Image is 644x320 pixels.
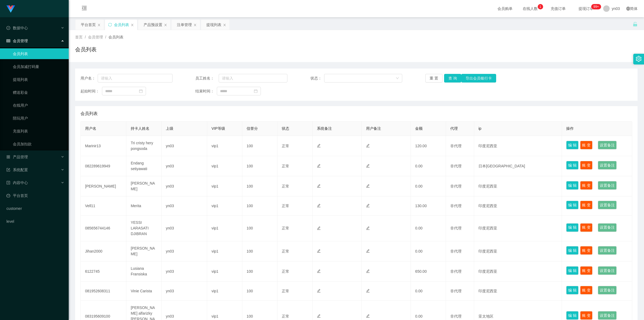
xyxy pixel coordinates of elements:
[6,155,10,159] i: 图标: appstore-o
[580,311,592,320] button: 账 变
[411,136,446,156] td: 120.00
[13,87,64,98] a: 赠送彩金
[13,139,64,149] a: 会员加扣款
[131,23,134,27] i: 图标: close
[317,204,321,207] i: 图标: edit
[207,282,242,301] td: vip1
[310,75,324,81] span: 状态：
[598,266,617,275] button: 设置备注
[474,136,562,156] td: 印度尼西亚
[206,20,221,30] div: 提现列表
[164,23,167,27] i: 图标: close
[636,56,642,62] i: 图标: setting
[162,196,207,215] td: yn03
[126,156,162,176] td: Endang setiyawati
[6,155,28,159] span: 产品管理
[6,181,28,185] span: 内容中心
[108,23,112,27] i: 图标: sync
[366,204,370,207] i: 图标: edit
[162,241,207,261] td: yn03
[411,215,446,241] td: 0.00
[520,7,540,10] span: 在线人数
[13,74,64,85] a: 提现列表
[450,314,462,318] span: 非代理
[166,126,173,131] span: 上级
[598,311,617,320] button: 设置备注
[317,314,321,318] i: 图标: edit
[126,215,162,241] td: YESSI LARASATI DJIBRAN
[144,20,162,30] div: 产品预设置
[282,289,289,293] span: 正常
[6,39,28,43] span: 会员管理
[317,144,321,148] i: 图标: edit
[162,215,207,241] td: yn03
[566,161,579,170] button: 编 辑
[411,196,446,215] td: 130.00
[282,249,289,253] span: 正常
[162,136,207,156] td: yn03
[81,261,126,282] td: 6122745
[633,22,638,27] i: 图标: unlock
[139,89,143,93] i: 图标: calendar
[126,261,162,282] td: Lusiana Fransiska
[282,269,289,274] span: 正常
[13,48,64,59] a: 会员列表
[242,282,277,301] td: 100
[317,269,321,273] i: 图标: edit
[317,126,332,131] span: 系统备注
[580,181,592,190] button: 账 变
[6,39,10,43] i: 图标: table
[81,176,126,196] td: [PERSON_NAME]
[282,144,289,148] span: 正常
[566,201,579,209] button: 编 辑
[461,74,496,82] button: 导出会员银行卡
[366,164,370,168] i: 图标: edit
[317,289,321,293] i: 图标: edit
[207,196,242,215] td: vip1
[242,196,277,215] td: 100
[6,26,10,30] i: 图标: check-circle-o
[450,204,462,208] span: 非代理
[566,246,579,255] button: 编 辑
[207,156,242,176] td: vip1
[81,282,126,301] td: 081952608311
[85,35,86,39] span: /
[75,0,93,17] i: 图标: menu-fold
[478,126,481,131] span: ip
[538,4,543,9] sup: 1
[6,181,10,185] i: 图标: profile
[317,164,321,168] i: 图标: edit
[474,261,562,282] td: 印度尼西亚
[162,176,207,196] td: yn03
[396,77,399,80] i: 图标: down
[598,161,617,170] button: 设置备注
[75,45,97,53] h1: 会员列表
[580,161,592,170] button: 账 变
[13,126,64,136] a: 充值列表
[450,144,462,148] span: 非代理
[626,7,630,10] i: 图标: global
[580,223,592,232] button: 账 变
[598,201,617,209] button: 设置备注
[242,176,277,196] td: 100
[450,126,458,131] span: 代理
[162,282,207,301] td: yn03
[242,241,277,261] td: 100
[450,184,462,188] span: 非代理
[598,181,617,190] button: 设置备注
[566,223,579,232] button: 编 辑
[580,141,592,149] button: 账 变
[411,261,446,282] td: 650.00
[13,100,64,111] a: 在线用户
[450,249,462,253] span: 非代理
[126,282,162,301] td: Vinie Carista
[80,75,98,81] span: 用户名：
[411,241,446,261] td: 0.00
[193,23,197,27] i: 图标: close
[282,226,289,230] span: 正常
[242,156,277,176] td: 100
[85,126,96,131] span: 用户名
[415,126,423,131] span: 金额
[126,241,162,261] td: [PERSON_NAME]
[207,261,242,282] td: vip1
